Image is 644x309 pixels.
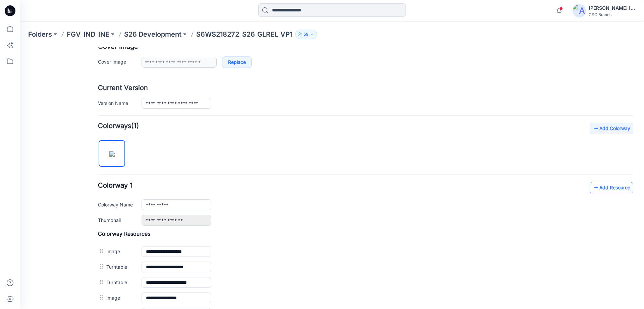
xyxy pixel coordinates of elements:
[86,216,115,223] label: Turntable
[573,4,586,17] img: avatar
[111,75,119,83] span: (1)
[78,52,115,60] label: Version Name
[124,30,181,39] a: S26 Development
[589,12,636,17] div: CSC Brands
[89,104,95,110] img: eyJhbGciOiJIUzI1NiIsImtpZCI6IjAiLCJzbHQiOiJzZXMiLCJ0eXAiOiJKV1QifQ.eyJkYXRhIjp7InR5cGUiOiJzdG9yYW...
[78,183,613,190] h4: Colorway Resources
[589,4,636,12] div: [PERSON_NAME] [PERSON_NAME]
[86,231,115,239] label: Turntable
[304,31,309,38] p: 59
[295,30,317,39] button: 59
[20,47,644,309] iframe: edit-style
[67,30,109,39] a: FGV_IND_INE
[28,30,52,39] a: Folders
[78,154,115,161] label: Colorway Name
[570,135,613,146] a: Add Resource
[86,247,115,254] label: Image
[86,200,115,208] label: Image
[196,30,292,39] p: S6WS218272_S26_GLREL_VP1
[78,75,111,83] strong: Colorways
[78,169,115,177] label: Thumbnail
[570,76,613,87] a: Add Colorway
[78,134,113,142] span: Colorway 1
